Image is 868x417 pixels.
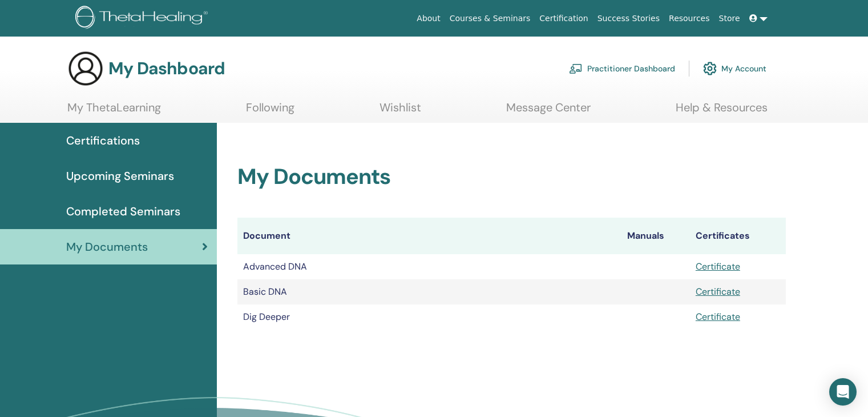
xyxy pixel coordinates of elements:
[593,8,664,29] a: Success Stories
[829,378,857,406] div: Open Intercom Messenger
[237,164,786,190] h2: My Documents
[621,218,690,254] th: Manuals
[445,8,535,29] a: Courses & Seminars
[67,50,104,87] img: generic-user-icon.jpg
[75,6,212,31] img: logo.png
[237,254,621,279] td: Advanced DNA
[66,132,140,149] span: Certifications
[66,203,180,220] span: Completed Seminars
[703,56,766,81] a: My Account
[696,311,740,323] a: Certificate
[703,59,717,78] img: cog.svg
[380,101,421,123] a: Wishlist
[690,218,786,254] th: Certificates
[676,101,768,123] a: Help & Resources
[66,238,148,255] span: My Documents
[237,304,621,330] td: Dig Deeper
[535,8,592,29] a: Certification
[67,101,161,123] a: My ThetaLearning
[237,279,621,304] td: Basic DNA
[237,218,621,254] th: Document
[412,8,445,29] a: About
[246,101,294,123] a: Following
[506,101,591,123] a: Message Center
[569,56,675,81] a: Practitioner Dashboard
[108,58,225,79] h3: My Dashboard
[696,286,740,298] a: Certificate
[664,8,714,29] a: Resources
[714,8,745,29] a: Store
[569,63,583,74] img: chalkboard-teacher.svg
[696,260,740,272] a: Certificate
[66,167,174,185] span: Upcoming Seminars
